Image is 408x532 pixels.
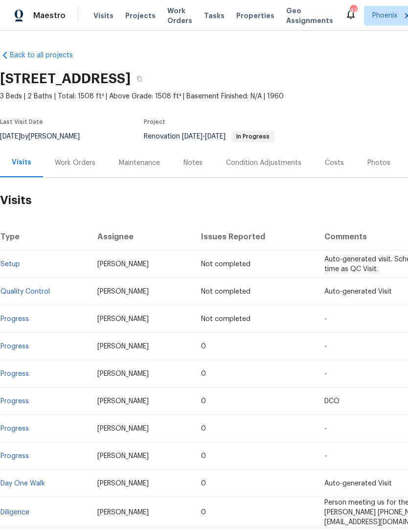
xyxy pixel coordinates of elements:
[97,509,149,516] span: [PERSON_NAME]
[204,12,225,19] span: Tasks
[119,158,160,168] div: Maintenance
[0,509,29,516] a: Diligence
[125,11,156,21] span: Projects
[182,133,203,140] span: [DATE]
[182,133,226,140] span: -
[97,288,149,295] span: [PERSON_NAME]
[0,316,29,323] a: Progress
[286,6,333,25] span: Geo Assignments
[0,343,29,350] a: Progress
[90,223,193,251] th: Assignee
[201,261,250,268] span: Not completed
[0,453,29,460] a: Progress
[201,509,206,516] span: 0
[0,370,29,377] a: Progress
[0,288,50,295] a: Quality Control
[183,158,203,168] div: Notes
[12,158,31,167] div: Visits
[144,133,274,140] span: Renovation
[232,134,273,139] span: In Progress
[324,398,340,405] span: DCO
[55,158,95,168] div: Work Orders
[97,453,149,460] span: [PERSON_NAME]
[97,316,149,323] span: [PERSON_NAME]
[372,11,397,21] span: Phoenix
[201,370,206,377] span: 0
[350,6,357,16] div: 42
[201,316,250,323] span: Not completed
[131,70,148,88] button: Copy Address
[226,158,301,168] div: Condition Adjustments
[97,425,149,432] span: [PERSON_NAME]
[324,288,392,295] span: Auto-generated Visit
[0,261,20,268] a: Setup
[201,398,206,405] span: 0
[201,288,250,295] span: Not completed
[97,261,149,268] span: [PERSON_NAME]
[97,343,149,350] span: [PERSON_NAME]
[0,480,45,487] a: Day One Walk
[324,453,327,460] span: -
[236,11,274,21] span: Properties
[324,316,327,323] span: -
[193,223,317,251] th: Issues Reported
[97,370,149,377] span: [PERSON_NAME]
[367,158,390,168] div: Photos
[97,480,149,487] span: [PERSON_NAME]
[201,343,206,350] span: 0
[205,133,226,140] span: [DATE]
[167,6,192,25] span: Work Orders
[324,370,327,377] span: -
[0,425,29,432] a: Progress
[324,480,392,487] span: Auto-generated Visit
[201,480,206,487] span: 0
[97,398,149,405] span: [PERSON_NAME]
[33,11,66,21] span: Maestro
[0,398,29,405] a: Progress
[325,158,344,168] div: Costs
[201,425,206,432] span: 0
[93,11,113,21] span: Visits
[144,119,165,125] span: Project
[324,425,327,432] span: -
[324,343,327,350] span: -
[201,453,206,460] span: 0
